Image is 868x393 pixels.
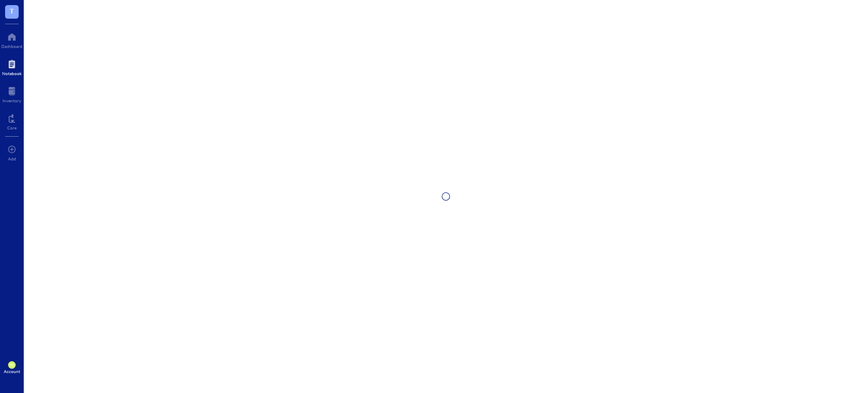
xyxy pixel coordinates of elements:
[1,30,22,49] a: Dashboard
[10,363,14,367] span: PO
[3,98,21,103] div: Inventory
[8,156,16,161] div: Add
[3,84,21,103] a: Inventory
[2,71,22,76] div: Notebook
[4,369,20,374] div: Account
[7,125,17,130] div: Core
[1,44,22,49] div: Dashboard
[2,57,22,76] a: Notebook
[10,6,14,16] span: T
[7,112,17,130] a: Core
